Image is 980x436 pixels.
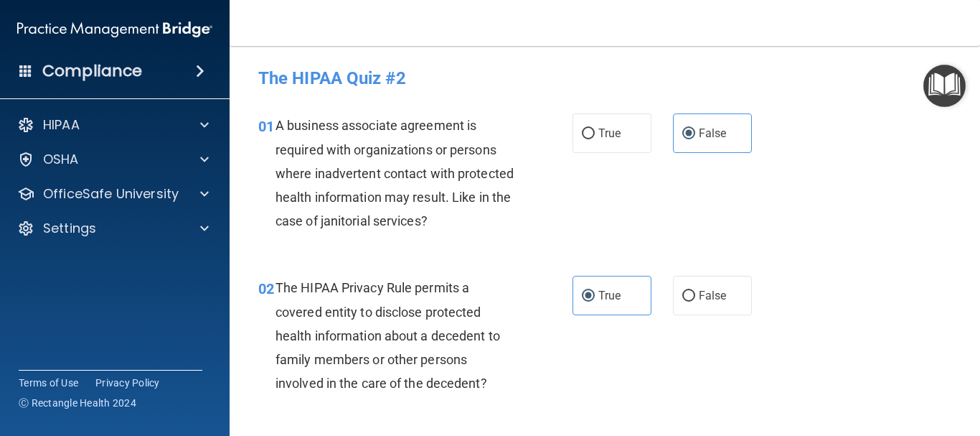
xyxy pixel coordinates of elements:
span: True [598,126,621,140]
a: HIPAA [17,116,209,134]
img: PMB logo [17,15,212,44]
span: Ⓒ Rectangle Health 2024 [19,396,136,410]
input: True [582,129,595,139]
h4: Compliance [42,61,142,81]
p: Settings [43,220,96,237]
span: False [699,126,727,140]
span: True [598,289,621,302]
input: False [682,129,695,139]
input: True [582,291,595,302]
a: Settings [17,220,209,237]
span: 02 [258,280,274,297]
span: A business associate agreement is required with organizations or persons where inadvertent contac... [275,118,514,228]
a: OfficeSafe University [17,185,209,203]
span: The HIPAA Privacy Rule permits a covered entity to disclose protected health information about a ... [275,280,500,391]
h4: The HIPAA Quiz #2 [258,69,951,88]
a: Privacy Policy [95,376,160,390]
a: OSHA [17,151,209,168]
a: Terms of Use [19,376,78,390]
p: OSHA [43,151,79,168]
span: False [699,289,727,302]
p: OfficeSafe University [43,185,179,203]
button: Open Resource Center [923,65,966,107]
p: HIPAA [43,116,80,134]
span: 01 [258,118,274,135]
input: False [682,291,695,302]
